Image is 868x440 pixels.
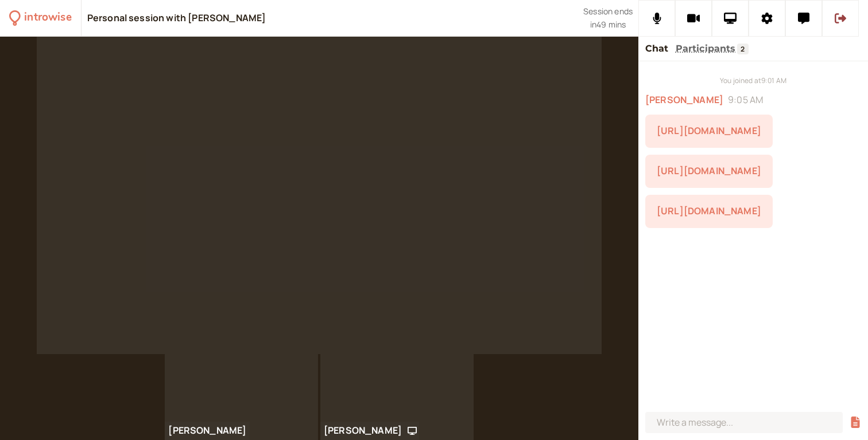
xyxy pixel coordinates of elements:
[645,41,669,56] button: Chat
[87,12,266,25] div: Personal session with [PERSON_NAME]
[657,124,761,137] a: [URL][DOMAIN_NAME]
[676,41,736,56] button: Participants
[645,412,843,433] input: Write a message...
[590,18,626,32] span: in 49 mins
[850,417,861,429] button: Share a file
[657,205,761,217] a: [URL][DOMAIN_NAME]
[645,75,861,86] div: You joined at 9:01 AM
[737,44,749,54] span: 2
[583,5,633,31] div: Scheduled session end time. Don't worry, your call will continue
[583,5,633,18] span: Session ends
[645,93,723,108] span: [PERSON_NAME]
[645,115,773,148] div: 10/12/2025, 9:05:20 AM
[645,155,773,188] div: 10/12/2025, 9:07:34 AM
[645,195,773,228] div: 10/12/2025, 9:10:06 AM
[728,93,763,108] span: 9:05 AM
[24,9,71,27] div: introwise
[657,164,761,177] a: [URL][DOMAIN_NAME]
